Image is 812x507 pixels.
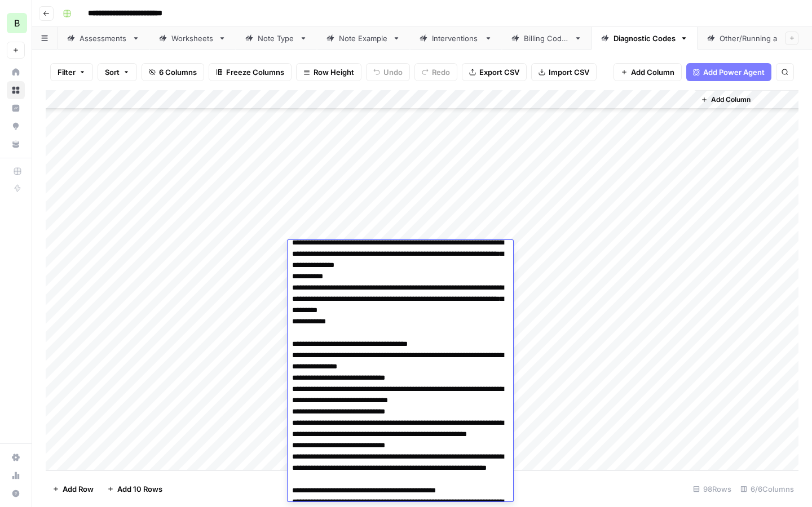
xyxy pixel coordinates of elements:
[524,33,570,44] div: Billing Codes
[549,66,589,78] span: Import CSV
[171,33,214,44] div: Worksheets
[236,27,317,50] a: Note Type
[100,480,169,498] button: Add 10 Rows
[631,66,674,78] span: Add Column
[502,27,592,50] a: Billing Codes
[258,33,295,44] div: Note Type
[720,33,808,44] div: Other/Running a Practice
[432,66,450,78] span: Redo
[366,63,410,81] button: Undo
[314,66,354,78] span: Row Height
[736,480,798,498] div: 6/6 Columns
[80,33,127,44] div: Assessments
[703,66,765,78] span: Add Power Agent
[7,135,25,153] a: Your Data
[689,480,736,498] div: 98 Rows
[531,63,597,81] button: Import CSV
[592,27,698,50] a: Diagnostic Codes
[159,66,197,78] span: 6 Columns
[58,27,149,50] a: Assessments
[414,63,457,81] button: Redo
[410,27,502,50] a: Interventions
[7,117,25,135] a: Opportunities
[7,81,25,99] a: Browse
[614,33,676,44] div: Diagnostic Codes
[7,9,25,37] button: Workspace: Blueprint
[50,63,93,81] button: Filter
[339,33,388,44] div: Note Example
[383,66,403,78] span: Undo
[105,66,120,78] span: Sort
[142,63,204,81] button: 6 Columns
[98,63,137,81] button: Sort
[209,63,292,81] button: Freeze Columns
[46,480,100,498] button: Add Row
[711,95,751,105] span: Add Column
[226,66,284,78] span: Freeze Columns
[7,466,25,484] a: Usage
[14,16,20,30] span: B
[7,63,25,81] a: Home
[7,484,25,502] button: Help + Support
[432,33,480,44] div: Interventions
[149,27,236,50] a: Worksheets
[614,63,682,81] button: Add Column
[296,63,361,81] button: Row Height
[117,483,162,495] span: Add 10 Rows
[317,27,410,50] a: Note Example
[7,448,25,466] a: Settings
[462,63,527,81] button: Export CSV
[479,66,519,78] span: Export CSV
[63,483,94,495] span: Add Row
[7,99,25,117] a: Insights
[696,92,755,107] button: Add Column
[686,63,771,81] button: Add Power Agent
[58,66,76,78] span: Filter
